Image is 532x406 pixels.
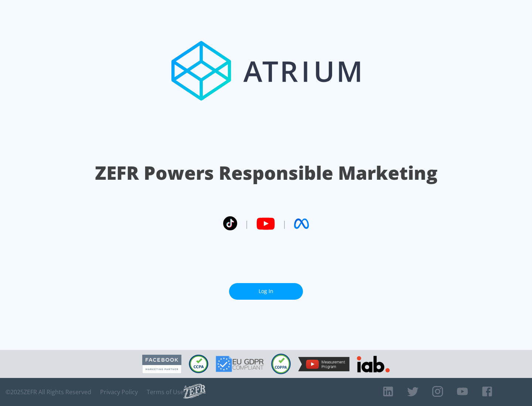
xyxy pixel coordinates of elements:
img: GDPR Compliant [216,356,264,372]
img: CCPA Compliant [189,355,208,373]
img: YouTube Measurement Program [298,357,349,371]
a: Privacy Policy [100,388,138,396]
span: | [245,218,249,229]
img: IAB [357,356,390,372]
img: Facebook Marketing Partner [142,355,181,374]
a: Log In [229,283,303,300]
span: © 2025 ZEFR All Rights Reserved [6,388,91,396]
h1: ZEFR Powers Responsible Marketing [95,160,437,186]
a: Terms of Use [147,388,184,396]
img: COPPA Compliant [271,354,291,374]
span: | [282,218,287,229]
